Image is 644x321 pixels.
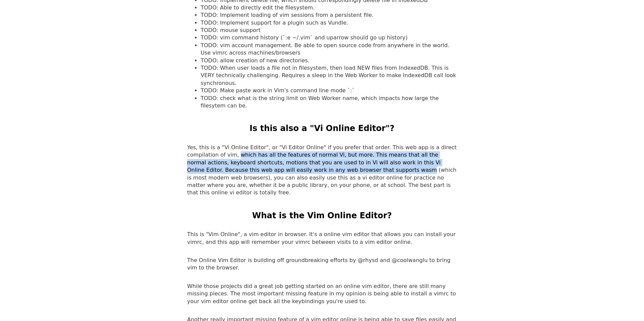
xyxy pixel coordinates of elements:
h2: What is the Vim Online Editor? [252,210,392,222]
p: The Online Vim Editor is building off groundbreaking efforts by @rhysd and @coolwanglu to bring v... [187,257,457,272]
p: While those projects did a great job getting started on an online vim editor, there are still man... [187,283,457,305]
li: TODO: Implement loading of vim sessions from a persistent file. [201,11,457,19]
li: TODO: check what is the string limit on Web Worker name, which impacts how large the filesytem ca... [201,95,457,110]
li: TODO: mouse support [201,27,457,34]
li: TODO: Able to directly edit the filesystem. [201,4,457,11]
li: TODO: Make paste work in Vim's command line mode `:` [201,87,457,94]
li: TODO: Implement support for a plugin such as Vundle. [201,19,457,27]
li: TODO: vim command history (`:e ~/.vim` and uparrow should go up history) [201,34,457,41]
p: Yes, this is a "Vi Online Editor", or "Vi Editor Online" if you prefer that order. This web app i... [187,144,457,197]
li: TODO: When user loads a file not in filesystem, then load NEW files from IndexedDB. This is VERY ... [201,64,457,87]
h2: Is this also a "Vi Online Editor"? [250,123,394,134]
li: TODO: allow creation of new directories. [201,57,457,64]
li: TODO: vim account management. Be able to open source code from anywhere in the world. Use vimrc a... [201,42,457,57]
p: This is "Vim Online", a vim editor in browser. It's a online vim editor that allows you can insta... [187,231,457,246]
